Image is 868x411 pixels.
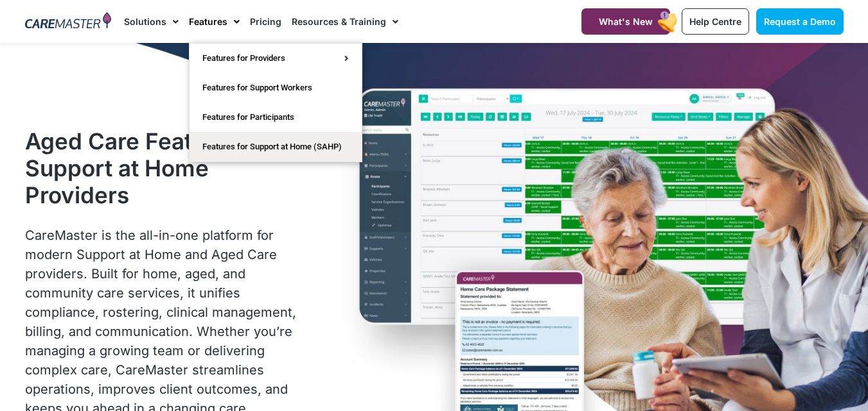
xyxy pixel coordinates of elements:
a: Request a Demo [756,8,844,35]
h1: Aged Care Features for Support at Home Providers [25,128,303,208]
a: Help Centre [682,8,749,35]
a: Features for Support at Home (SAHP) [190,132,362,162]
a: Features for Support Workers [190,73,362,103]
a: What's New [581,8,670,35]
span: Request a Demo [764,16,836,27]
a: Features for Providers [190,44,362,73]
ul: Features [189,43,362,162]
img: CareMaster Logo [25,12,112,31]
a: Features for Participants [190,103,362,132]
span: What's New [599,16,653,27]
span: Help Centre [689,16,741,27]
